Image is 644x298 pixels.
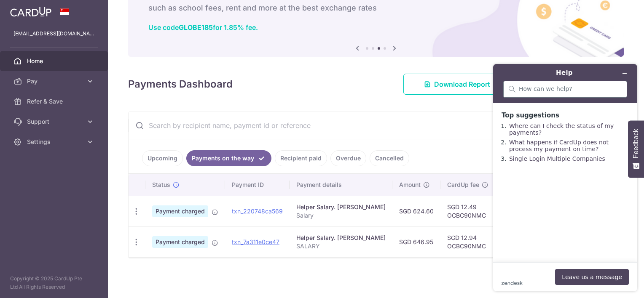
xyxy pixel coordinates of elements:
[148,23,258,32] a: Use codeGLOBE185for 1.85% fee.
[628,120,644,178] button: Feedback - Show survey
[148,3,604,13] h6: such as school fees, rent and more at the best exchange rates
[13,29,94,38] p: [EMAIL_ADDRESS][DOMAIN_NAME]
[10,7,51,17] img: CardUp
[392,196,440,226] td: SGD 624.60
[186,150,271,166] a: Payments on the way
[486,57,644,298] iframe: Find more information here
[129,112,603,139] input: Search by recipient name, payment id or reference
[152,181,170,189] span: Status
[27,138,83,146] span: Settings
[27,57,83,65] span: Home
[290,174,392,196] th: Payment details
[27,97,83,106] span: Refer & Save
[152,205,208,217] span: Payment charged
[440,226,495,257] td: SGD 12.94 OCBC90NMC
[296,242,386,250] p: SALARY
[27,77,83,85] span: Pay
[152,236,208,248] span: Payment charged
[403,74,511,95] a: Download Report
[27,117,83,126] span: Support
[399,181,421,189] span: Amount
[128,77,233,92] h4: Payments Dashboard
[296,203,386,211] div: Helper Salary. [PERSON_NAME]
[632,129,640,158] span: Feedback
[142,150,183,166] a: Upcoming
[392,226,440,257] td: SGD 646.95
[225,174,290,196] th: Payment ID
[447,181,479,189] span: CardUp fee
[232,208,283,215] a: txn_220748ca569
[179,23,213,32] b: GLOBE185
[370,150,409,166] a: Cancelled
[19,6,36,13] span: Help
[296,211,386,220] p: Salary
[275,150,327,166] a: Recipient paid
[232,238,279,245] a: txn_7a311e0ce47
[440,196,495,226] td: SGD 12.49 OCBC90NMC
[296,234,386,242] div: Helper Salary. [PERSON_NAME]
[434,79,490,89] span: Download Report
[330,150,366,166] a: Overdue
